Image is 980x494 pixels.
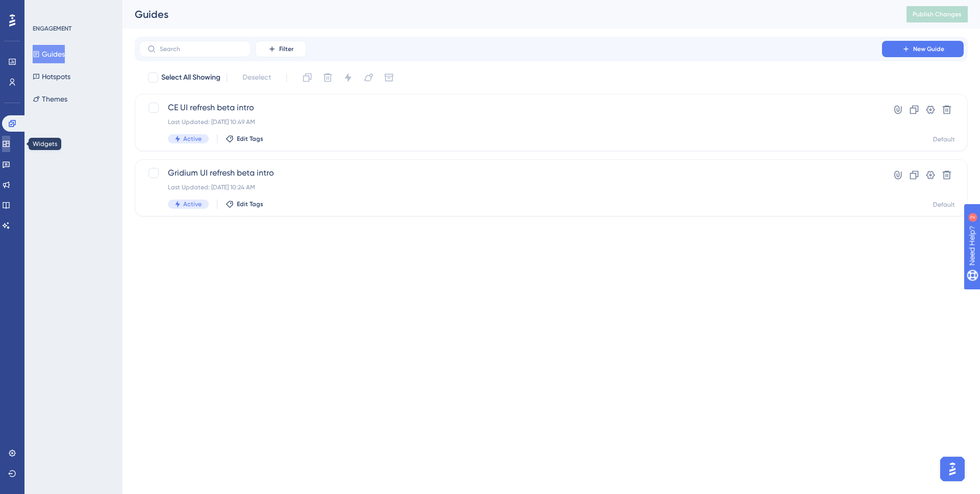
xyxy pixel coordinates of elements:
[906,6,968,22] button: Publish Changes
[933,201,955,209] div: Default
[226,135,263,143] button: Edit Tags
[161,71,220,84] span: Select All Showing
[33,24,71,33] div: ENGAGEMENT
[160,45,242,53] input: Search
[937,454,968,484] iframe: UserGuiding AI Assistant Launcher
[33,67,70,86] button: Hotspots
[71,5,74,13] div: 2
[226,200,263,208] button: Edit Tags
[242,71,271,84] span: Deselect
[233,68,280,87] button: Deselect
[24,3,64,15] span: Need Help?
[933,135,955,143] div: Default
[255,41,306,57] button: Filter
[168,118,853,126] div: Last Updated: [DATE] 10:49 AM
[183,135,202,143] span: Active
[237,135,263,143] span: Edit Tags
[279,45,293,53] span: Filter
[913,45,944,53] span: New Guide
[168,167,853,179] span: Gridium UI refresh beta intro
[913,10,962,18] span: Publish Changes
[33,45,65,63] button: Guides
[237,200,263,208] span: Edit Tags
[882,41,964,57] button: New Guide
[168,102,853,114] span: CE UI refresh beta intro
[183,200,202,208] span: Active
[135,7,881,21] div: Guides
[33,90,67,108] button: Themes
[168,183,853,191] div: Last Updated: [DATE] 10:24 AM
